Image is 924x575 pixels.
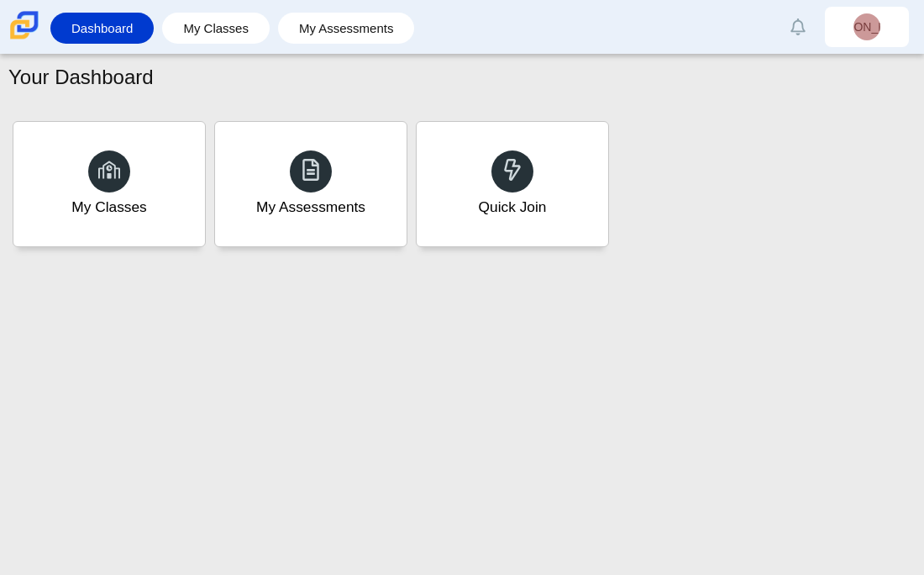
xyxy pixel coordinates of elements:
[8,63,154,92] h1: Your Dashboard
[13,121,206,247] a: My Classes
[825,7,909,47] a: [PERSON_NAME]
[214,121,407,247] a: My Assessments
[59,13,145,44] a: Dashboard
[256,197,365,218] div: My Assessments
[818,21,915,33] span: [PERSON_NAME]
[479,197,547,218] div: Quick Join
[71,197,147,218] div: My Classes
[286,13,407,44] a: My Assessments
[7,8,42,43] img: Carmen School of Science & Technology
[171,13,261,44] a: My Classes
[7,31,42,45] a: Carmen School of Science & Technology
[416,121,609,247] a: Quick Join
[780,8,816,45] a: Alerts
